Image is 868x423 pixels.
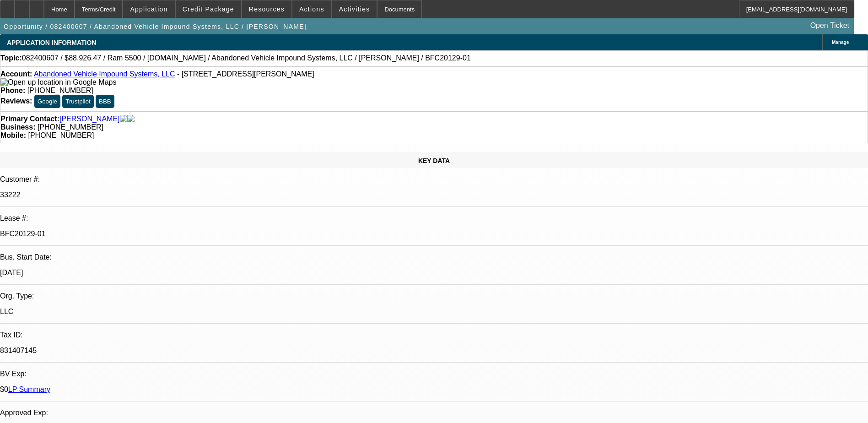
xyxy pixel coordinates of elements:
[339,5,370,13] span: Activities
[0,78,116,86] a: View Google Maps
[292,0,331,18] button: Actions
[22,54,471,62] span: 082400607 / $88,926.47 / Ram 5500 / [DOMAIN_NAME] / Abandoned Vehicle Impound Systems, LLC / [PER...
[62,95,93,108] button: Trustpilot
[28,131,94,139] span: [PHONE_NUMBER]
[832,40,849,45] span: Manage
[0,78,116,87] img: Open up location in Google Maps
[332,0,377,18] button: Activities
[120,115,127,123] img: facebook-icon.png
[34,95,60,108] button: Google
[130,5,167,13] span: Application
[418,157,450,164] span: KEY DATA
[0,87,25,94] strong: Phone:
[59,115,120,123] a: [PERSON_NAME]
[38,123,103,131] span: [PHONE_NUMBER]
[242,0,291,18] button: Resources
[4,23,307,30] span: Opportunity / 082400607 / Abandoned Vehicle Impound Systems, LLC / [PERSON_NAME]
[8,385,50,393] a: LP Summary
[7,39,96,46] span: APPLICATION INFORMATION
[0,131,26,139] strong: Mobile:
[0,54,22,62] strong: Topic:
[127,115,135,123] img: linkedin-icon.png
[0,70,32,78] strong: Account:
[807,18,853,33] a: Open Ticket
[183,5,234,13] span: Credit Package
[0,123,35,131] strong: Business:
[249,5,285,13] span: Resources
[299,5,324,13] span: Actions
[123,0,174,18] button: Application
[176,0,241,18] button: Credit Package
[96,95,114,108] button: BBB
[177,70,314,78] span: - [STREET_ADDRESS][PERSON_NAME]
[34,70,175,78] a: Abandoned Vehicle Impound Systems, LLC
[27,87,93,94] span: [PHONE_NUMBER]
[0,115,59,123] strong: Primary Contact:
[0,97,32,105] strong: Reviews:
